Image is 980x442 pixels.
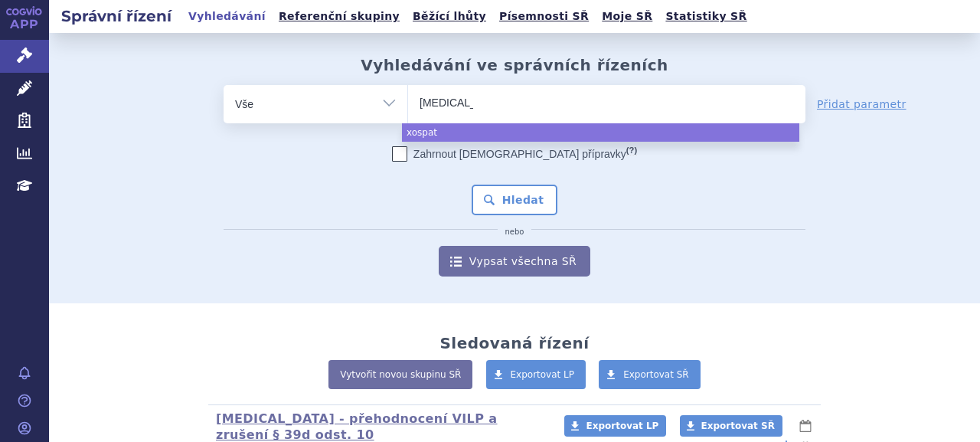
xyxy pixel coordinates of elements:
a: Běžící lhůty [408,6,491,27]
a: Exportovat LP [564,415,666,437]
span: Exportovat LP [586,421,658,431]
h2: Správní řízení [49,5,184,27]
span: Exportovat SŘ [701,421,775,431]
a: Referenční skupiny [274,6,404,27]
a: Exportovat LP [486,360,586,389]
span: Exportovat LP [511,369,575,380]
h2: Sledovaná řízení [439,334,589,352]
a: Vyhledávání [184,6,270,27]
span: Exportovat SŘ [623,369,689,380]
i: nebo [498,228,532,237]
h2: Vyhledávání ve správních řízeních [361,56,668,74]
button: lhůty [798,417,813,435]
a: Vypsat všechna SŘ [439,246,590,277]
a: Moje SŘ [597,6,657,27]
li: xospat [402,123,799,142]
a: Exportovat SŘ [680,415,782,437]
a: Přidat parametr [817,97,906,112]
a: Statistiky SŘ [661,6,751,27]
a: Exportovat SŘ [599,360,701,389]
a: Vytvořit novou skupinu SŘ [328,360,472,389]
button: Hledat [472,185,558,215]
a: [MEDICAL_DATA] - přehodnocení VILP a zrušení § 39d odst. 10 [216,411,498,442]
a: Písemnosti SŘ [495,6,593,27]
abbr: (?) [626,146,637,156]
label: Zahrnout [DEMOGRAPHIC_DATA] přípravky [392,146,637,162]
